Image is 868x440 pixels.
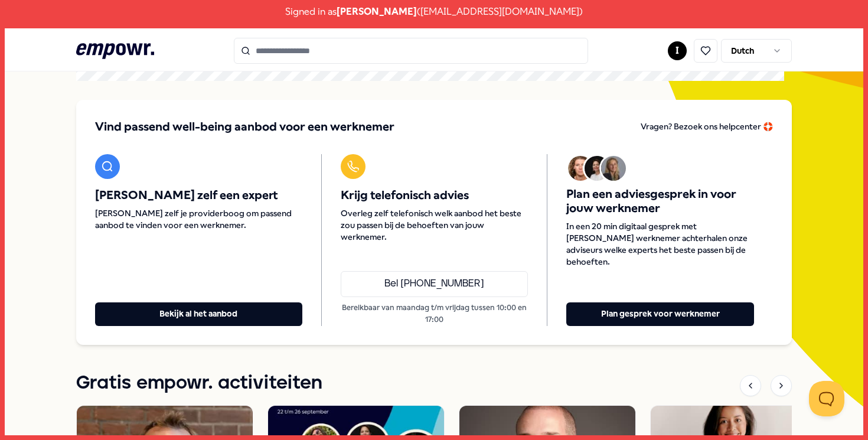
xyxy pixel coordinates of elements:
[809,381,844,416] iframe: Help Scout Beacon - Open
[566,302,754,326] button: Plan gesprek voor werknemer
[566,220,754,268] span: In een 20 min digitaal gesprek met [PERSON_NAME] werknemer achterhalen onze adviseurs welke exper...
[341,271,528,297] a: Bel [PHONE_NUMBER]
[566,187,754,216] span: Plan een adviesgesprek in voor jouw werknemer
[337,4,417,19] span: [PERSON_NAME]
[341,188,528,203] span: Krijg telefonisch advies
[95,302,302,326] button: Bekijk al het aanbod
[568,156,593,181] img: Avatar
[641,122,773,131] span: Vragen? Bezoek ons helpcenter 🛟
[95,119,394,135] span: Vind passend well-being aanbod voor een werknemer
[234,38,588,64] input: Search for products, categories or subcategories
[95,188,302,203] span: [PERSON_NAME] zelf een expert
[601,156,626,181] img: Avatar
[76,369,322,398] h1: Gratis empowr. activiteiten
[95,207,302,231] span: [PERSON_NAME] zelf je providerboog om passend aanbod te vinden voor een werknemer.
[585,156,609,181] img: Avatar
[341,207,528,243] span: Overleg zelf telefonisch welk aanbod het beste zou passen bij de behoeften van jouw werknemer.
[341,302,528,326] p: Bereikbaar van maandag t/m vrijdag tussen 10:00 en 17:00
[668,41,687,60] button: I
[641,119,773,135] a: Vragen? Bezoek ons helpcenter 🛟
